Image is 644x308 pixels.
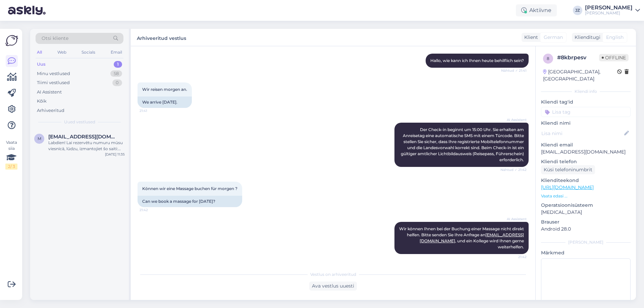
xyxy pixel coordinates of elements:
[112,79,122,86] div: 0
[42,35,68,42] span: Otsi kliente
[541,202,631,209] p: Operatsioonisüsteem
[501,254,527,259] span: 21:42
[37,70,70,77] div: Minu vestlused
[572,34,600,41] div: Klienditugi
[140,207,165,212] span: 21:42
[114,61,122,68] div: 1
[501,217,527,222] span: AI Assistent
[541,130,623,137] input: Lisa nimi
[105,152,125,157] div: [DATE] 11:35
[522,34,538,41] div: Klient
[38,136,41,141] span: m
[541,148,631,156] p: [EMAIL_ADDRESS][DOMAIN_NAME]
[5,34,18,47] img: Askly Logo
[541,249,631,256] p: Märkmed
[541,239,631,245] div: [PERSON_NAME]
[585,5,640,16] a: [PERSON_NAME][PERSON_NAME]
[541,177,631,184] p: Klienditeekond
[110,70,122,77] div: 58
[543,68,617,82] div: [GEOGRAPHIC_DATA], [GEOGRAPHIC_DATA]
[541,209,631,216] p: [MEDICAL_DATA]
[80,48,97,57] div: Socials
[401,127,525,162] span: Der Check-in beginnt um 15:00 Uhr. Sie erhalten am Anreisetag eine automatische SMS mit einem Tür...
[541,158,631,165] p: Kliendi telefon
[138,97,192,108] div: We arrive [DATE].
[5,164,17,170] div: 2 / 3
[573,6,582,15] div: JZ
[585,10,633,16] div: [PERSON_NAME]
[37,79,70,86] div: Tiimi vestlused
[541,165,595,174] div: Küsi telefoninumbrit
[37,89,62,96] div: AI Assistent
[547,56,549,61] span: 8
[500,167,527,172] span: Nähtud ✓ 21:42
[140,108,165,113] span: 21:41
[37,98,47,105] div: Kõik
[599,54,629,61] span: Offline
[516,4,557,16] div: Aktiivne
[544,34,563,41] span: German
[37,107,64,114] div: Arhiveeritud
[399,226,525,249] span: Wir können Ihnen bei der Buchung einer Massage nicht direkt helfen. Bitte senden Sie Ihre Anfrage...
[585,5,633,10] div: [PERSON_NAME]
[541,107,631,117] input: Lisa tag
[310,271,356,278] span: Vestlus on arhiveeritud
[606,34,624,41] span: English
[557,54,599,62] div: # 8kbrpesv
[37,61,46,68] div: Uus
[56,48,68,57] div: Web
[541,120,631,127] p: Kliendi nimi
[36,48,43,57] div: All
[541,219,631,226] p: Brauser
[501,117,527,122] span: AI Assistent
[541,141,631,148] p: Kliendi email
[48,140,125,152] div: Labdien! Lai rezervētu numuru mūsu viesnīcā, lūdzu, izmantojiet šo saiti: [URL][DOMAIN_NAME] vai ...
[64,119,95,125] span: Uued vestlused
[309,282,357,291] div: Ava vestlus uuesti
[541,193,631,199] p: Vaata edasi ...
[541,226,631,233] p: Android 28.0
[430,58,524,63] span: Hallo, wie kann ich Ihnen heute behilflich sein?
[541,184,594,190] a: [URL][DOMAIN_NAME]
[541,88,631,95] div: Kliendi info
[142,186,237,191] span: Können wir eine Massage buchen für morgen ?
[109,48,123,57] div: Email
[142,87,187,92] span: Wir reisen morgen an.
[5,139,17,170] div: Vaata siia
[137,33,186,42] label: Arhiveeritud vestlus
[48,134,118,140] span: montadk25@gmail.com
[541,99,631,106] p: Kliendi tag'id
[138,196,242,207] div: Can we book a massage for [DATE]?
[501,68,527,73] span: Nähtud ✓ 21:41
